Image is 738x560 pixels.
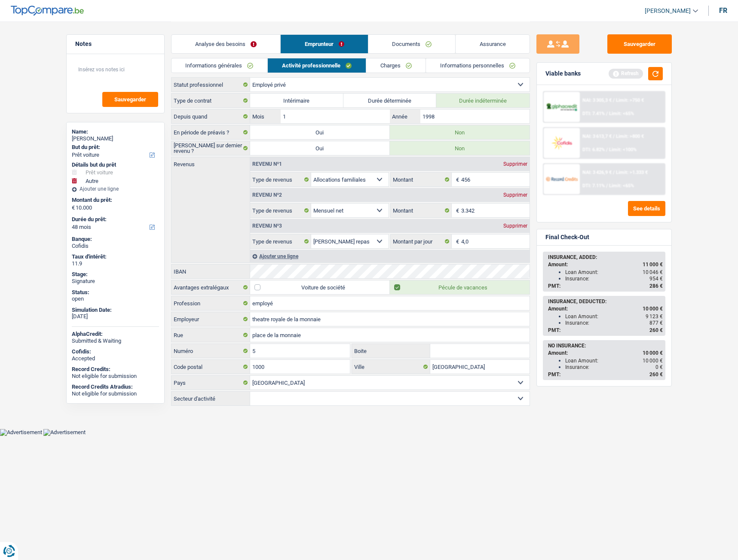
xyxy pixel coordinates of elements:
[72,338,159,344] div: Submitted & Waiting
[643,262,663,268] span: 11 000 €
[643,269,663,275] span: 10 046 €
[616,170,648,175] span: Limit: >1.333 €
[72,366,159,373] div: Record Credits:
[565,358,663,364] div: Loan Amount:
[391,173,452,186] label: Montant
[250,94,343,107] label: Intérimaire
[638,4,698,18] a: [PERSON_NAME]
[613,170,615,175] span: /
[72,373,159,380] div: Not eligible for submission
[606,147,608,152] span: /
[171,125,250,139] label: En période de préavis ?
[72,197,157,204] label: Montant du prêt:
[719,6,727,15] div: fr
[72,128,159,135] div: Name:
[649,283,663,289] span: 286 €
[649,276,663,282] span: 954 €
[616,97,644,103] span: Limit: >750 €
[72,236,159,243] div: Banque:
[250,110,281,123] label: Mois
[628,201,665,216] button: See details
[649,327,663,333] span: 260 €
[171,265,250,278] label: IBAN
[565,320,663,326] div: Insurance:
[546,171,578,187] img: Record Credits
[565,276,663,282] div: Insurance:
[171,78,250,91] label: Statut professionnel
[72,295,159,302] div: open
[171,58,268,73] a: Informations générales
[548,371,663,377] div: PMT:
[171,110,250,123] label: Depuis quand
[390,125,530,139] label: Non
[352,344,430,358] label: Boite
[501,223,530,228] div: Supprimer
[582,134,612,139] span: NAI: 3 613,7 €
[649,371,663,377] span: 260 €
[250,234,311,248] label: Type de revenus
[548,254,663,260] div: INSURANCE, ADDED:
[609,147,637,152] span: Limit: <100%
[343,94,437,107] label: Durée déterminée
[390,110,420,123] label: Année
[501,192,530,198] div: Supprimer
[171,280,250,294] label: Avantages extralégaux
[609,111,634,116] span: Limit: <65%
[655,364,663,370] span: 0 €
[643,306,663,312] span: 10 000 €
[250,141,390,155] label: Oui
[171,296,250,310] label: Profession
[72,355,159,362] div: Accepted
[171,94,250,107] label: Type de contrat
[391,234,452,248] label: Montant par jour
[171,157,250,167] label: Revenus
[646,313,663,320] span: 9 123 €
[250,250,530,262] div: Ajouter une ligne
[613,134,615,139] span: /
[582,111,605,116] span: DTI: 7.41%
[616,134,644,139] span: Limit: >800 €
[102,92,158,107] button: Sauvegarder
[456,35,530,53] a: Assurance
[582,97,612,103] span: NAI: 3 305,3 €
[452,173,461,186] span: €
[366,58,426,73] a: Charges
[171,328,250,342] label: Rue
[546,135,578,151] img: Cofidis
[649,320,663,326] span: 877 €
[548,350,663,356] div: Amount:
[171,35,281,53] a: Analyse des besoins
[72,278,159,285] div: Signature
[548,262,663,268] div: Amount:
[548,306,663,312] div: Amount:
[72,144,157,151] label: But du prêt:
[72,289,159,296] div: Status:
[72,243,159,250] div: Cofidis
[72,271,159,278] div: Stage:
[171,376,250,390] label: Pays
[390,280,530,294] label: Pécule de vacances
[72,313,159,320] div: [DATE]
[72,135,159,142] div: [PERSON_NAME]
[250,125,390,139] label: Oui
[72,216,157,223] label: Durée du prêt:
[250,192,284,198] div: Revenu nº2
[250,204,311,217] label: Type de revenus
[546,102,578,112] img: AlphaCredit
[250,173,311,186] label: Type de revenus
[545,70,581,77] div: Viable banks
[72,204,75,211] span: €
[420,110,529,123] input: AAAA
[609,183,634,189] span: Limit: <65%
[548,327,663,333] div: PMT:
[43,429,86,436] img: Advertisement
[72,348,159,355] div: Cofidis:
[281,110,389,123] input: MM
[72,383,159,390] div: Record Credits Atradius:
[72,390,159,397] div: Not eligible for submission
[613,97,615,103] span: /
[609,69,643,78] div: Refresh
[250,161,284,167] div: Revenu nº1
[645,7,691,15] span: [PERSON_NAME]
[548,343,663,349] div: NO INSURANCE:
